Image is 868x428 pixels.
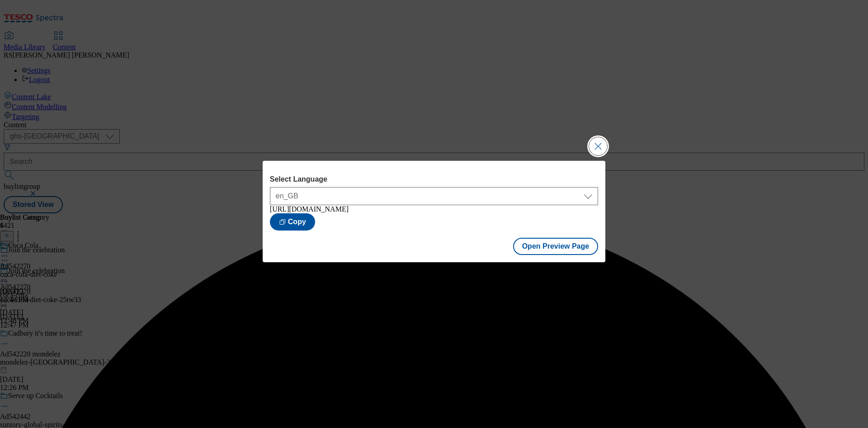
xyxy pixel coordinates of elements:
button: Open Preview Page [513,238,599,255]
button: Copy [270,213,315,231]
label: Select Language [270,175,598,183]
button: Close Modal [589,137,607,155]
div: Modal [263,161,605,262]
div: [URL][DOMAIN_NAME] [270,205,598,213]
